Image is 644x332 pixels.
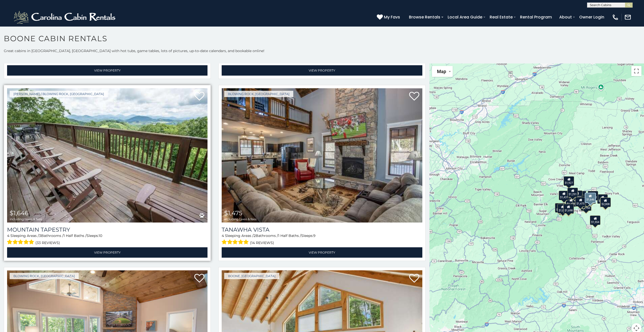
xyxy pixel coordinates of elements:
span: Map [437,69,446,74]
div: $1,554 [590,215,600,225]
a: Mountain Tapestry $1,646 including taxes & fees [7,88,207,223]
div: $3,072 [597,194,608,204]
div: $1,698 [563,204,574,213]
a: Add to favorites [194,91,204,102]
div: $1,208 [566,197,576,207]
a: Mountain Tapestry [7,226,207,233]
div: $1,291 [567,188,578,197]
a: Add to favorites [194,273,204,284]
a: Owner Login [577,13,607,21]
div: $1,688 [563,204,574,214]
a: Add to favorites [409,273,419,284]
span: including taxes & fees [10,217,42,221]
div: $1,927 [564,176,574,186]
a: View Property [7,247,207,258]
a: [PERSON_NAME] / Blowing Rock, [GEOGRAPHIC_DATA] [10,91,108,97]
div: $1,806 [600,197,610,207]
div: $1,589 [582,195,592,205]
img: Mountain Tapestry [7,88,207,223]
img: phone-regular-white.png [612,14,619,21]
a: Tanawha Vista $1,475 including taxes & fees [222,88,422,223]
span: (14 reviews) [250,239,274,246]
div: $1,896 [557,204,568,213]
div: $2,207 [587,191,598,200]
a: Local Area Guide [445,13,485,21]
div: $2,008 [600,197,611,207]
span: (33 reviews) [35,239,60,246]
div: $1,646 [585,193,596,203]
a: Tanawha Vista [222,226,422,233]
a: Blowing Rock, [GEOGRAPHIC_DATA] [224,91,293,97]
div: $2,007 [555,203,566,212]
span: 10 [99,233,102,238]
a: My Favs [377,14,401,20]
span: 1 Half Baths / [278,233,301,238]
span: 4 [222,233,224,238]
span: $1,646 [10,209,29,217]
a: Real Estate [487,13,515,21]
img: White-1-2.png [13,10,118,25]
a: Boone, [GEOGRAPHIC_DATA] [224,273,279,279]
div: $2,160 [580,201,591,211]
div: Sleeping Areas / Bathrooms / Sleeps: [7,233,207,246]
a: About [557,13,574,21]
a: View Property [222,247,422,258]
span: My Favs [384,14,400,20]
span: 1 Half Baths / [64,233,87,238]
span: 3 [39,233,41,238]
img: mail-regular-white.png [624,14,631,21]
a: Browse Rentals [406,13,443,21]
span: $1,475 [224,209,242,217]
span: 4 [7,233,9,238]
a: Rental Program [517,13,554,21]
a: Add to favorites [409,91,419,102]
div: $2,562 [581,201,592,211]
span: including taxes & fees [224,217,257,221]
div: Sleeping Areas / Bathrooms / Sleeps: [222,233,422,246]
div: $1,475 [575,197,586,206]
a: Blowing Rock, [GEOGRAPHIC_DATA] [10,273,79,279]
img: Tanawha Vista [222,88,422,223]
button: Change map style [432,66,453,77]
div: $1,431 [559,190,569,200]
div: $1,862 [557,204,568,213]
span: 2 [254,233,256,238]
a: View Property [222,65,422,76]
button: Toggle fullscreen view [631,66,641,76]
span: 9 [313,233,316,238]
a: View Property [7,65,207,76]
